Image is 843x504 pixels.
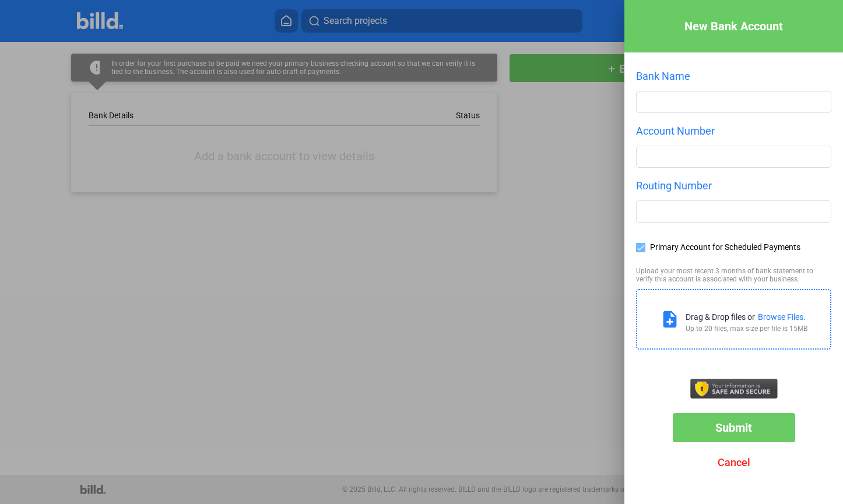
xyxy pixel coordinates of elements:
[690,379,778,399] img: safe.png
[673,448,795,477] button: Cancel
[758,312,806,322] div: Browse Files.
[636,179,831,192] div: Routing Number
[636,125,831,137] div: Account Number
[686,312,755,322] div: Drag & Drop files or
[636,70,831,82] div: Bank Name
[660,309,680,329] mat-icon: note_add
[715,421,752,435] span: Submit
[636,267,831,283] div: Upload your most recent 3 months of bank statement to verify this account is associated with your...
[673,413,795,442] button: Submit
[686,325,807,333] div: Up to 20 files, max size per file is 15MB
[718,456,750,468] span: Cancel
[650,243,800,252] span: Primary Account for Scheduled Payments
